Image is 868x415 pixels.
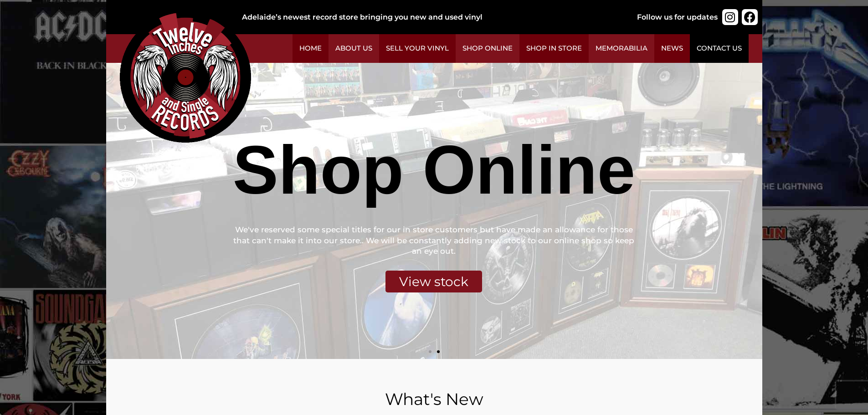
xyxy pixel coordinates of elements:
div: Slides [106,63,762,359]
div: Shop Online [232,129,635,211]
span: Go to slide 2 [437,350,440,353]
a: Sell Your Vinyl [379,34,456,63]
a: News [654,34,690,63]
div: Adelaide’s newest record store bringing you new and used vinyl [242,12,607,23]
a: Shop in Store [519,34,589,63]
a: Contact Us [690,34,749,63]
div: View stock [385,271,482,292]
a: Shop OnlineWe've reserved some special titles for our in store customers but have made an allowan... [106,63,762,359]
div: We've reserved some special titles for our in store customers but have made an allowance for thos... [232,225,635,257]
a: Memorabilia [589,34,654,63]
div: 2 / 2 [106,63,762,359]
div: Follow us for updates [637,12,718,23]
span: Go to slide 1 [429,350,431,353]
a: Home [293,34,329,63]
a: About Us [329,34,379,63]
a: Shop Online [456,34,519,63]
h2: What's New [129,391,740,407]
